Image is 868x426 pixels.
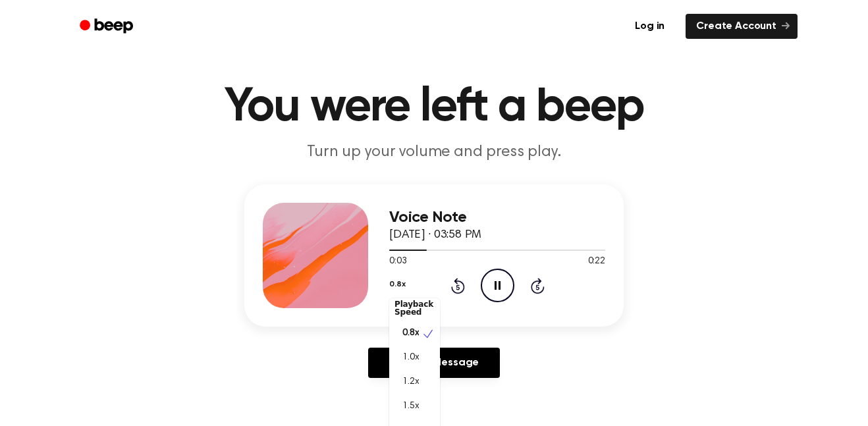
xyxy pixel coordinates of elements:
[402,400,419,413] span: 1.5x
[402,351,419,365] span: 1.0x
[402,327,419,340] span: 0.8x
[389,295,440,321] div: Playback Speed
[389,273,405,296] button: 0.8x
[402,375,419,389] span: 1.2x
